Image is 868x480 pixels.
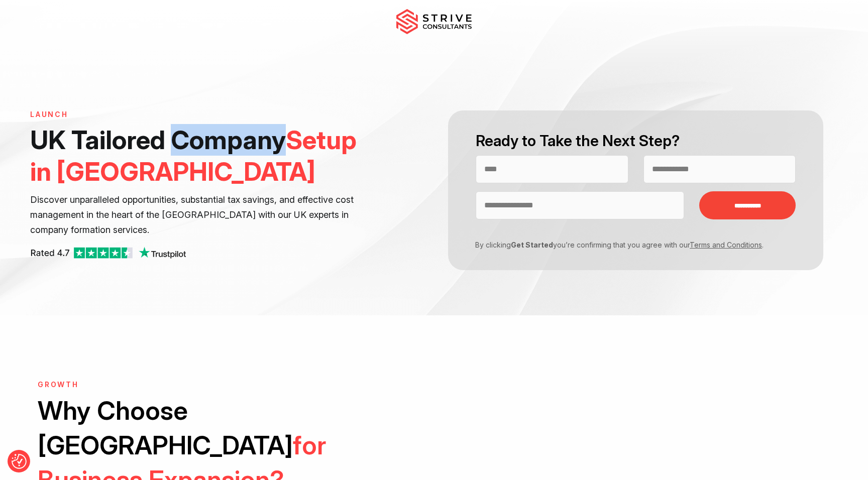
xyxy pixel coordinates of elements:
h2: Ready to Take the Next Step? [476,131,796,151]
strong: Get Started [511,241,553,249]
h1: UK Tailored Company [30,124,377,187]
h6: GROWTH [38,381,426,389]
h6: LAUNCH [30,110,377,119]
button: Consent Preferences [12,454,27,469]
img: Revisit consent button [12,454,27,469]
form: Contact form [434,110,838,270]
a: Terms and Conditions [690,241,762,249]
p: Discover unparalleled opportunities, substantial tax savings, and effective cost management in th... [30,192,377,237]
p: By clicking you’re confirming that you agree with our . [468,239,788,250]
img: main-logo.svg [396,9,472,34]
